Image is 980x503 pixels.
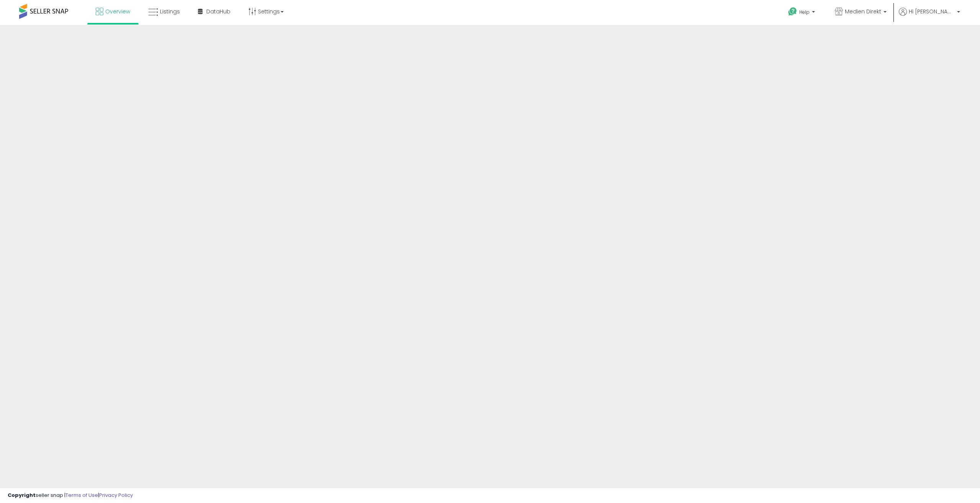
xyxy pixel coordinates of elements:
[105,8,130,15] span: Overview
[782,1,823,25] a: Help
[899,8,960,25] a: Hi [PERSON_NAME]
[160,8,180,15] span: Listings
[845,8,881,15] span: Medien Direkt
[799,9,810,15] span: Help
[206,8,230,15] span: DataHub
[909,8,955,15] span: Hi [PERSON_NAME]
[788,7,797,16] i: Get Help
